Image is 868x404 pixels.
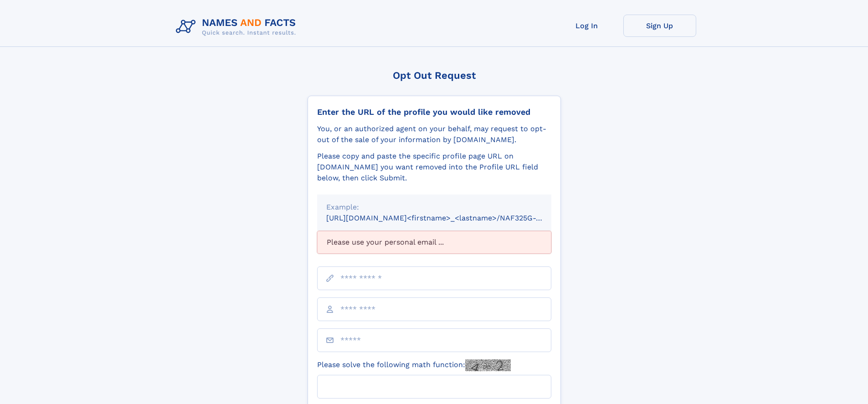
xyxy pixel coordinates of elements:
div: Opt Out Request [308,70,561,81]
div: Example: [326,202,542,213]
img: Logo Names and Facts [172,15,303,39]
div: Enter the URL of the profile you would like removed [317,107,551,117]
div: You, or an authorized agent on your behalf, may request to opt-out of the sale of your informatio... [317,123,551,145]
div: Please use your personal email ... [317,231,551,254]
a: Log In [550,15,623,37]
a: Sign Up [623,15,696,37]
small: [URL][DOMAIN_NAME]<firstname>_<lastname>/NAF325G-xxxxxxxx [326,214,569,222]
div: Please copy and paste the specific profile page URL on [DOMAIN_NAME] you want removed into the Pr... [317,151,551,184]
label: Please solve the following math function: [317,359,511,371]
